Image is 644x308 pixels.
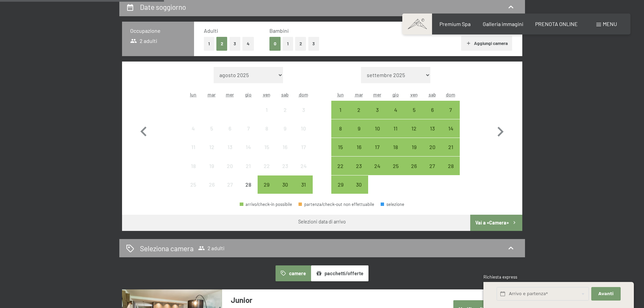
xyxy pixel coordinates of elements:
div: arrivo/check-in non effettuabile [202,138,221,156]
div: arrivo/check-in possibile [258,175,276,194]
div: 7 [442,107,459,124]
div: arrivo/check-in possibile [294,175,312,194]
abbr: martedì [208,92,216,97]
div: arrivo/check-in non effettuabile [258,119,276,138]
div: Thu Sep 11 2025 [386,119,405,138]
div: 19 [405,144,422,161]
div: Fri Sep 12 2025 [405,119,423,138]
abbr: venerdì [410,92,418,97]
h2: Date soggiorno [140,3,186,11]
div: arrivo/check-in non effettuabile [258,157,276,175]
div: arrivo/check-in possibile [331,138,350,156]
abbr: domenica [299,92,308,97]
div: arrivo/check-in non effettuabile [221,138,239,156]
div: Fri Sep 05 2025 [405,101,423,119]
div: 29 [332,182,349,199]
div: 21 [442,144,459,161]
div: Thu Sep 18 2025 [386,138,405,156]
div: 25 [185,182,202,199]
span: 2 adulti [198,245,224,252]
div: 17 [369,144,386,161]
div: Sun Aug 03 2025 [294,101,312,119]
div: arrivo/check-in possibile [423,157,442,175]
div: 4 [387,107,404,124]
div: Wed Sep 10 2025 [368,119,386,138]
div: arrivo/check-in possibile [386,138,405,156]
div: Tue Aug 19 2025 [202,157,221,175]
div: 13 [424,126,441,143]
div: 30 [277,182,293,199]
div: arrivo/check-in non effettuabile [221,157,239,175]
div: 26 [405,163,422,180]
div: Mon Sep 01 2025 [331,101,350,119]
div: Fri Aug 08 2025 [258,119,276,138]
div: arrivo/check-in non effettuabile [294,101,312,119]
div: 27 [221,182,238,199]
div: 14 [240,144,257,161]
div: Sat Aug 30 2025 [276,175,294,194]
div: Mon Aug 11 2025 [184,138,202,156]
div: arrivo/check-in possibile [386,101,405,119]
h3: Junior [231,295,432,305]
button: Mese precedente [134,67,153,194]
button: camere [276,265,311,281]
div: Wed Aug 06 2025 [221,119,239,138]
div: arrivo/check-in non effettuabile [258,101,276,119]
div: arrivo/check-in possibile [386,157,405,175]
div: Mon Sep 29 2025 [331,175,350,194]
div: Fri Aug 15 2025 [258,138,276,156]
div: 1 [332,107,349,124]
div: arrivo/check-in possibile [350,101,368,119]
button: 1 [283,37,293,51]
div: 21 [240,163,257,180]
button: 3 [230,37,241,51]
div: Fri Sep 19 2025 [405,138,423,156]
div: Sat Sep 13 2025 [423,119,442,138]
div: arrivo/check-in non effettuabile [184,138,202,156]
div: Thu Aug 07 2025 [239,119,258,138]
div: Mon Aug 04 2025 [184,119,202,138]
div: 20 [424,144,441,161]
div: 29 [258,182,275,199]
div: arrivo/check-in possibile [405,138,423,156]
button: Vai a «Camera» [470,215,522,231]
div: 14 [442,126,459,143]
div: 4 [185,126,202,143]
div: partenza/check-out non effettuabile [299,202,374,207]
div: arrivo/check-in possibile [386,119,405,138]
div: arrivo/check-in non effettuabile [239,175,258,194]
div: Thu Aug 14 2025 [239,138,258,156]
span: 2 adulti [130,37,158,45]
div: Sat Aug 23 2025 [276,157,294,175]
div: Sat Sep 20 2025 [423,138,442,156]
abbr: sabato [429,92,436,97]
div: Tue Sep 30 2025 [350,175,368,194]
div: 17 [295,144,312,161]
div: Tue Aug 12 2025 [202,138,221,156]
div: Sun Aug 10 2025 [294,119,312,138]
div: Tue Sep 23 2025 [350,157,368,175]
div: Sun Sep 28 2025 [442,157,460,175]
div: arrivo/check-in possibile [368,101,386,119]
div: Wed Sep 17 2025 [368,138,386,156]
div: 5 [405,107,422,124]
div: arrivo/check-in possibile [368,119,386,138]
abbr: lunedì [337,92,344,97]
div: Sun Aug 31 2025 [294,175,312,194]
div: 2 [351,107,367,124]
span: Premium Spa [439,21,471,27]
div: 22 [332,163,349,180]
div: arrivo/check-in non effettuabile [294,138,312,156]
div: arrivo/check-in possibile [442,138,460,156]
div: arrivo/check-in possibile [350,157,368,175]
div: 15 [332,144,349,161]
abbr: sabato [281,92,289,97]
button: Avanti [591,287,620,301]
div: 8 [258,126,275,143]
div: Sat Sep 27 2025 [423,157,442,175]
div: Sun Sep 07 2025 [442,101,460,119]
div: 10 [369,126,386,143]
div: Sun Sep 14 2025 [442,119,460,138]
span: Bambini [269,27,289,34]
div: 30 [351,182,367,199]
